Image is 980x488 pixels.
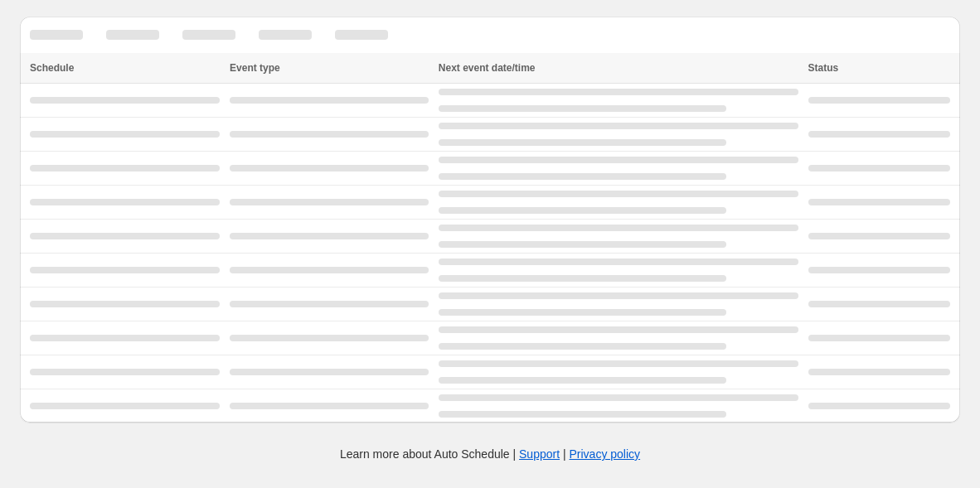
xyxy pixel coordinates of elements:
span: Next event date/time [439,62,536,74]
span: Status [808,62,839,74]
span: Schedule [30,62,74,74]
a: Privacy policy [570,447,641,461]
a: Support [519,447,560,461]
p: Learn more about Auto Schedule | | [340,446,640,462]
span: Event type [230,62,280,74]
